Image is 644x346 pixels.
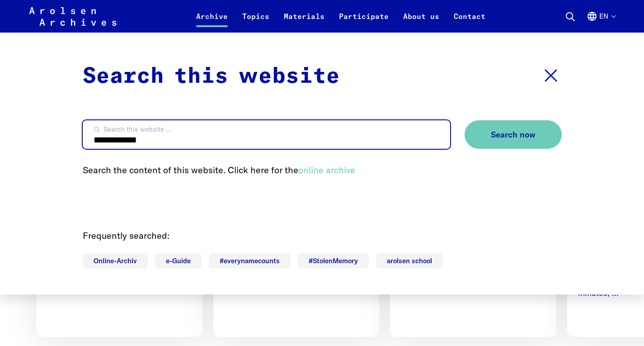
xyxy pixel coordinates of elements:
[298,253,369,269] a: #StolenMemory
[209,253,291,269] a: #everynamecounts
[83,60,340,93] p: Search this website
[465,120,562,149] button: Search now
[587,11,615,33] button: English, language selection
[189,11,235,33] a: Archive
[235,11,277,33] a: Topics
[298,164,355,175] a: online archive
[491,130,536,140] span: Search now
[155,253,202,269] a: e-Guide
[83,229,562,242] p: Frequently searched:
[396,11,447,33] a: About us
[189,5,493,27] nav: Primary
[447,11,493,33] a: Contact
[83,253,148,269] a: Online-Archiv
[376,253,443,269] a: arolsen school
[83,163,562,177] p: Search the content of this website. Click here for the
[277,11,332,33] a: Materials
[332,11,396,33] a: Participate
